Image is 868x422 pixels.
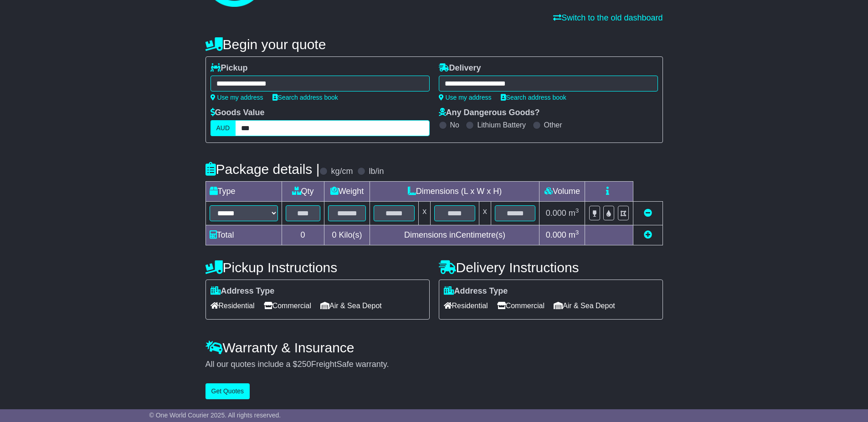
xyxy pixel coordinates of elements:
td: Weight [324,182,370,202]
a: Remove this item [644,208,652,218]
a: Use my address [211,94,263,101]
span: Residential [211,299,255,313]
span: Residential [444,299,488,313]
label: Pickup [211,63,248,73]
span: Commercial [264,299,311,313]
td: Volume [539,182,585,202]
button: Get Quotes [205,383,250,399]
td: Dimensions (L x W x H) [370,182,539,202]
label: Other [544,121,562,129]
h4: Pickup Instructions [205,260,430,275]
label: AUD [211,120,236,136]
span: Air & Sea Depot [554,299,615,313]
span: m [569,230,579,239]
a: Search address book [272,94,338,101]
h4: Package details | [205,162,320,177]
label: Lithium Battery [477,121,526,129]
label: Address Type [444,286,508,296]
td: Type [205,182,282,202]
sup: 3 [575,229,579,236]
td: Dimensions in Centimetre(s) [370,225,539,245]
span: 0.000 [546,230,566,239]
sup: 3 [575,207,579,214]
td: Qty [282,182,324,202]
a: Add new item [644,230,652,239]
a: Search address book [501,94,566,101]
td: Total [205,225,282,245]
label: No [450,121,459,129]
td: 0 [282,225,324,245]
td: x [479,202,491,225]
span: 0.000 [546,208,566,218]
label: Address Type [211,286,275,296]
a: Use my address [439,94,492,101]
span: © One World Courier 2025. All rights reserved. [149,412,281,419]
span: Commercial [497,299,544,313]
a: Switch to the old dashboard [553,13,663,22]
span: Air & Sea Depot [320,299,382,313]
h4: Delivery Instructions [439,260,663,275]
span: 250 [298,360,311,369]
label: Goods Value [211,108,265,118]
h4: Warranty & Insurance [205,340,663,355]
td: Kilo(s) [324,225,370,245]
label: Delivery [439,63,481,73]
label: kg/cm [331,167,353,177]
span: 0 [332,230,336,239]
h4: Begin your quote [205,37,663,52]
label: lb/in [369,167,384,177]
td: x [419,202,431,225]
div: All our quotes include a $ FreightSafe warranty. [205,360,663,370]
span: m [569,208,579,218]
label: Any Dangerous Goods? [439,108,540,118]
